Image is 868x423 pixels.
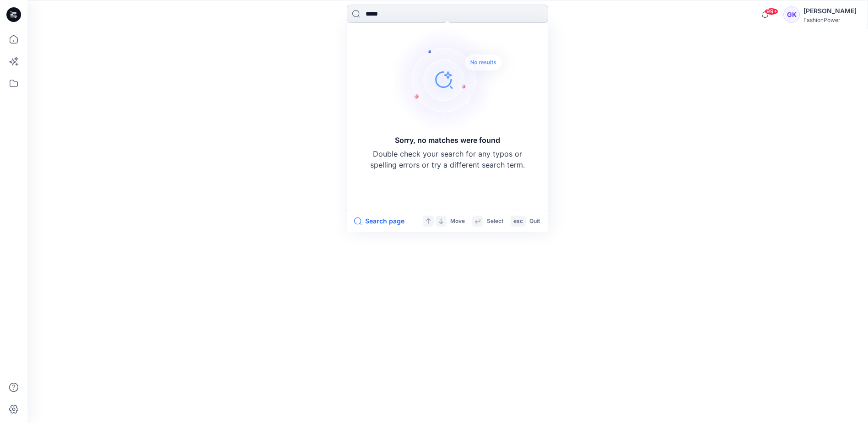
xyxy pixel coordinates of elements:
h5: Sorry, no matches were found [395,135,500,146]
p: Quit [529,217,540,226]
div: [PERSON_NAME] [803,5,857,16]
p: esc [513,217,523,226]
img: Sorry, no matches were found [391,25,519,135]
span: 99+ [765,8,778,15]
div: FashionPower [803,16,857,23]
div: GK [783,6,800,23]
p: Double check your search for any typos or spelling errors or try a different search term. [370,148,525,170]
button: Search page [354,216,404,227]
p: Move [450,217,465,226]
p: Select [487,217,503,226]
